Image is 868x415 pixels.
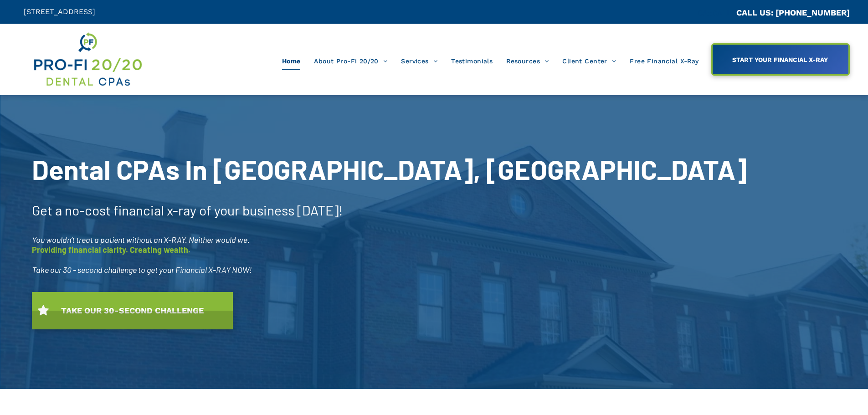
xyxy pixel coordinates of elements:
[307,52,394,70] a: About Pro-Fi 20/20
[711,43,850,76] a: START YOUR FINANCIAL X-RAY
[32,202,62,218] span: Get a
[58,301,207,320] span: TAKE OUR 30-SECOND CHALLENGE
[32,265,252,275] span: Take our 30 - second challenge to get your Financial X-RAY NOW!
[275,52,308,70] a: Home
[698,9,736,17] span: CA::CALLC
[65,202,196,218] span: no-cost financial x-ray
[32,153,747,185] span: Dental CPAs In [GEOGRAPHIC_DATA], [GEOGRAPHIC_DATA]
[729,51,831,68] span: START YOUR FINANCIAL X-RAY
[736,8,850,17] a: CALL US: [PHONE_NUMBER]
[394,52,444,70] a: Services
[32,235,250,245] span: You wouldn’t treat a patient without an X-RAY. Neither would we.
[24,7,95,16] span: [STREET_ADDRESS]
[199,202,343,218] span: of your business [DATE]!
[32,292,233,329] a: TAKE OUR 30-SECOND CHALLENGE
[444,52,499,70] a: Testimonials
[499,52,555,70] a: Resources
[555,52,623,70] a: Client Center
[623,52,705,70] a: Free Financial X-Ray
[32,31,143,88] img: Get Dental CPA Consulting, Bookkeeping, & Bank Loans
[32,245,190,255] span: Providing financial clarity. Creating wealth.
